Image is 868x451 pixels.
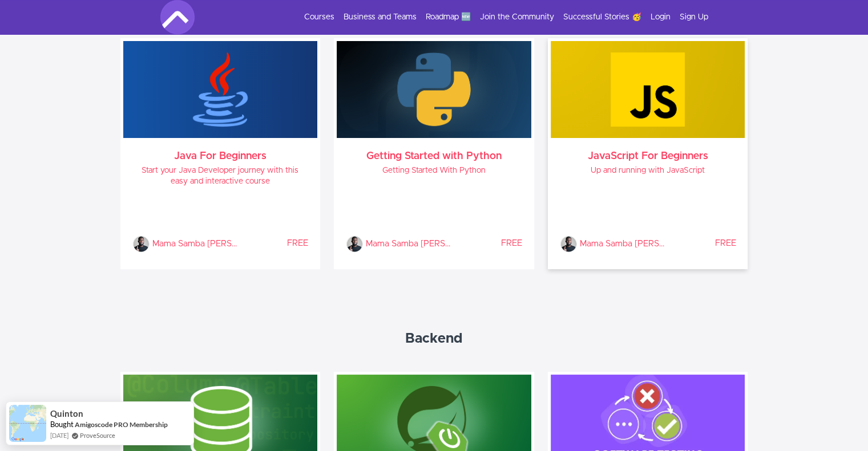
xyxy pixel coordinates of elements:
[152,235,238,253] p: Mama Samba Braima Nelson
[346,235,363,253] img: Mama Samba Braima Nelson
[132,152,309,161] h3: Java For Beginners
[337,41,531,266] a: Getting Started with Python Getting Started With Python Mama Samba Braima Nelson Mama Samba [PERS...
[123,41,318,266] a: Java For Beginners Start your Java Developer journey with this easy and interactive course Mama S...
[132,235,150,253] img: Mama Samba Braima Nelson
[50,420,74,429] span: Bought
[451,238,522,249] p: FREE
[304,11,334,23] a: Courses
[123,41,318,138] img: NteUOcLPSH6S48umffks_java.png
[405,332,463,346] strong: Backend
[651,11,671,23] a: Login
[426,11,471,23] a: Roadmap 🆕
[80,430,115,440] a: ProveSource
[580,235,665,253] p: Mama Samba Braima Nelson
[551,41,745,138] img: dARM9lWHSKGAJQimgAyp_javascript.png
[75,420,168,429] a: Amigoscode PRO Membership
[9,405,46,442] img: provesource social proof notification image
[560,165,736,176] h4: Up and running with JavaScript
[480,11,554,23] a: Join the Community
[665,238,736,249] p: FREE
[366,235,451,253] p: Mama Samba Braima Nelson
[238,238,308,249] p: FREE
[337,41,531,138] img: 6CjissJ6SPiMDLzDFPxf_python.png
[560,235,577,253] img: Mama Samba Braima Nelson
[346,165,522,176] h4: Getting Started With Python
[50,430,68,440] span: [DATE]
[346,152,522,161] h3: Getting Started with Python
[132,165,309,187] h4: Start your Java Developer journey with this easy and interactive course
[551,41,745,266] a: JavaScript For Beginners Up and running with JavaScript Mama Samba Braima Nelson Mama Samba [PERS...
[560,152,736,161] h3: JavaScript For Beginners
[344,11,417,23] a: Business and Teams
[680,11,708,23] a: Sign Up
[563,11,641,23] a: Successful Stories 🥳
[50,409,83,419] span: Quinton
